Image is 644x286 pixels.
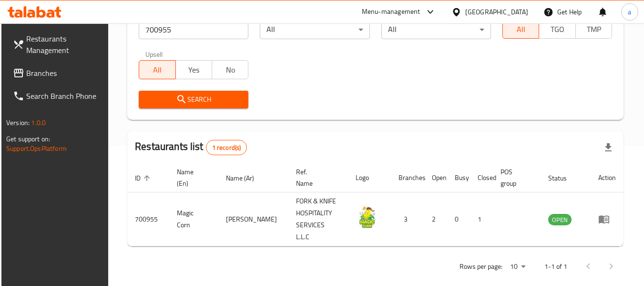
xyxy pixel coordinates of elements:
[139,60,175,79] button: All
[539,20,575,39] button: TGO
[177,166,206,189] span: Name (En)
[216,63,245,77] span: No
[5,85,109,107] a: Search Branch Phone
[175,60,212,79] button: Yes
[5,27,109,62] a: Restaurants Management
[447,192,470,246] td: 0
[26,90,102,102] span: Search Branch Phone
[127,163,624,246] table: enhanced table
[145,51,163,57] label: Upsell
[548,214,572,225] span: OPEN
[391,163,424,192] th: Branches
[288,192,348,246] td: FORK & KNIFE HOSPITALITY SERVICES L.L.C
[465,7,528,17] div: [GEOGRAPHIC_DATA]
[470,192,493,246] td: 1
[507,22,535,36] span: All
[628,7,631,17] span: a
[502,20,539,39] button: All
[206,140,247,155] div: Total records count
[575,20,612,39] button: TMP
[127,192,169,246] td: 700955
[506,260,529,274] div: Rows per page:
[381,20,491,39] div: All
[447,163,470,192] th: Busy
[591,163,624,192] th: Action
[218,192,288,246] td: [PERSON_NAME]
[260,20,369,39] div: All
[424,192,447,246] td: 2
[6,133,50,145] span: Get support on:
[544,261,567,273] p: 1-1 of 1
[424,163,447,192] th: Open
[391,192,424,246] td: 3
[362,6,420,18] div: Menu-management
[598,213,616,225] div: Menu
[460,261,502,273] p: Rows per page:
[548,172,579,184] span: Status
[6,117,30,129] span: Version:
[501,166,529,189] span: POS group
[5,62,109,85] a: Branches
[348,163,391,192] th: Logo
[543,22,572,36] span: TGO
[143,63,172,77] span: All
[26,33,102,56] span: Restaurants Management
[146,94,241,106] span: Search
[180,63,208,77] span: Yes
[548,214,572,225] div: OPEN
[139,91,248,108] button: Search
[206,143,247,152] span: 1 record(s)
[296,166,337,189] span: Ref. Name
[470,163,493,192] th: Closed
[6,142,67,155] a: Support.OpsPlatform
[226,172,266,184] span: Name (Ar)
[31,117,46,129] span: 1.0.0
[212,60,248,79] button: No
[135,139,247,155] h2: Restaurants list
[135,172,153,184] span: ID
[356,205,379,229] img: Magic Corn
[139,20,248,39] input: Search for restaurant name or ID..
[597,136,620,159] div: Export file
[169,192,218,246] td: Magic Corn
[580,22,608,36] span: TMP
[26,67,102,79] span: Branches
